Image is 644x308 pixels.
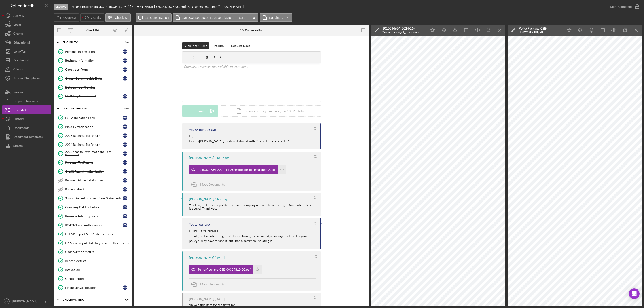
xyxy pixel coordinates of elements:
button: Overview [54,13,79,22]
a: Good Jobs FormMM [56,65,130,74]
time: 2025-09-16 20:04 [195,223,210,226]
div: PolicyPackage_CSB-00329819-00.pdf [519,27,561,34]
div: Credit Report [65,277,129,281]
div: Educational [13,38,30,48]
div: Viewed this item for the first time. [189,303,236,307]
div: Product Templates [13,74,40,84]
div: [PERSON_NAME] [11,297,40,307]
button: People [2,88,51,97]
button: Move Documents [189,179,229,190]
div: Checklist [13,105,26,116]
div: M M [123,151,127,156]
a: Credit Report AuthorizationMM [56,167,130,176]
div: People [13,88,23,98]
div: 6 / 6 [121,41,129,44]
div: Request Docs [231,42,250,49]
a: 2025 Year to Date Profit and Loss StatementMM [56,149,130,158]
div: | 16. Business Insurance ([PERSON_NAME]) [185,5,244,8]
a: Underwriting Matrix [56,247,130,256]
div: M M [123,67,127,72]
div: M M [123,76,127,81]
button: Mark Complete [606,2,642,11]
button: Loans [2,20,51,29]
div: You [189,128,194,131]
div: Send [197,105,204,117]
div: History [13,114,24,124]
button: Request Docs [229,42,252,49]
label: Checklist [115,16,128,19]
a: Balance SheetMM [56,185,130,194]
a: Plaid ID VerificationMM [56,122,130,131]
label: 1010034634_2024-11-26certificate_of_insurance-2.pdf [182,16,249,19]
div: M M [123,178,127,183]
a: Impact Metrics [56,256,130,265]
button: Move Documents [189,279,229,290]
a: Business InformationMM [56,56,130,65]
button: Grants [2,29,51,38]
button: History [2,114,51,123]
div: Document Templates [13,132,43,142]
div: 16. Conversation [240,28,263,32]
div: Dashboard [13,56,29,66]
label: Overview [63,16,76,19]
a: CA Secretary of State Registration Documents [56,238,130,247]
div: Plaid ID Verification [65,125,123,129]
button: Dashboard [2,56,51,65]
div: Internal [214,42,225,49]
div: IRS 8821 and Authorization [65,223,123,227]
div: CA Secretary of State Registration Documents [65,241,129,245]
div: Mark Complete [610,2,632,11]
a: Intake Call [56,265,130,274]
button: Educational [2,38,51,47]
div: $70,000 [156,5,168,8]
button: Long-Term [2,47,51,56]
a: CLEAR Report & IP Address Check [56,230,130,238]
a: 2024 Business Tax ReturnMM [56,140,130,149]
p: Hi [PERSON_NAME], [189,228,315,233]
a: 2023 Business Tax ReturnMM [56,131,130,140]
button: Product Templates [2,74,51,83]
label: Activity [91,16,101,19]
a: Project Overview [2,97,51,105]
div: M M [123,214,127,218]
div: 2023 Business Tax Return [65,134,123,137]
a: Full Application FormMM [56,113,130,122]
div: Checklist [86,28,99,32]
div: Long-Term [13,47,28,57]
a: Financial QualificationMM [56,283,130,292]
div: 1010034634_2024-11-26certificate_of_insurance-2.pdf [382,27,425,34]
p: Hi, [189,134,289,139]
a: Business Advising FormMM [56,212,130,221]
div: Business Advising Form [65,214,123,218]
a: Determine LMI Status [56,83,130,92]
div: Impact Metrics [65,259,129,263]
div: Eligibility [63,41,117,44]
div: Clients [13,65,23,75]
div: 1010034634_2024-11-26certificate_of_insurance-2.pdf [198,168,275,171]
a: Company Debt ScheduleMM [56,203,130,212]
a: Personal InformationMM [56,47,130,56]
p: How is [PERSON_NAME] Studios affiliated with Mismo Enterprises LLC? [189,139,289,143]
button: Document Templates [2,132,51,141]
div: Personal Financial Statement [65,179,123,182]
div: [PERSON_NAME] [PERSON_NAME] | [104,5,156,8]
a: 3 Most Recent Business Bank StatementsMM [56,194,130,203]
div: Project Overview [13,97,38,107]
a: Personal Tax ReturnMM [56,158,130,167]
div: You [189,223,194,226]
button: Clients [2,65,51,74]
button: Checklist [2,105,51,114]
div: [PERSON_NAME] [189,256,214,259]
button: Checklist [105,13,131,22]
div: Underwriting Matrix [65,250,129,254]
div: Full Application Form [65,116,123,120]
div: Credit Report Authorization [65,170,123,173]
button: PolicyPackage_CSB-00329819-00.pdf [189,265,262,274]
div: Underwriting [63,298,117,301]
